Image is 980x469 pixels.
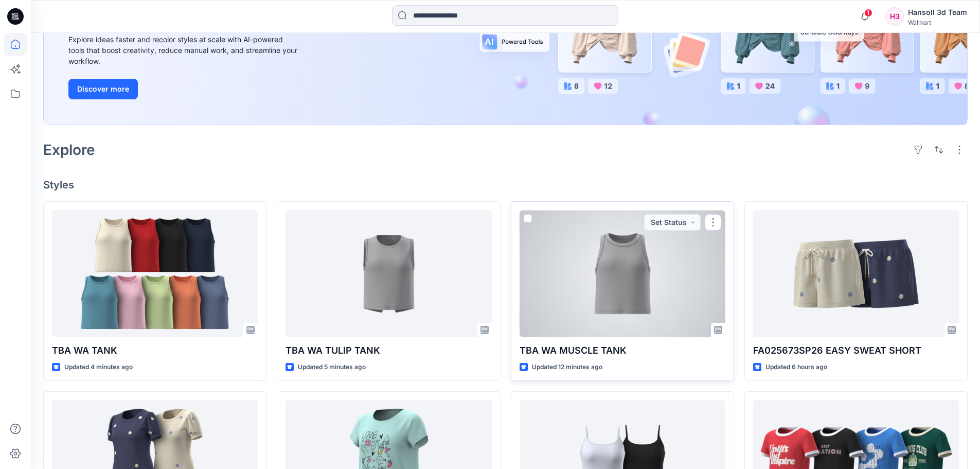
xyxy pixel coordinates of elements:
[286,343,491,358] p: TBA WA TULIP TANK
[64,362,133,373] p: Updated 4 minutes ago
[753,210,959,337] a: FA025673SP26 EASY SWEAT SHORT
[864,9,872,17] span: 1
[286,210,491,337] a: TBA WA TULIP TANK
[52,343,258,358] p: TBA WA TANK
[885,7,904,26] div: H3
[43,142,95,158] h2: Explore
[68,79,138,99] button: Discover more
[520,343,725,358] p: TBA WA MUSCLE TANK
[908,19,967,26] div: Walmart
[298,362,366,373] p: Updated 5 minutes ago
[68,34,300,66] div: Explore ideas faster and recolor styles at scale with AI-powered tools that boost creativity, red...
[753,343,959,358] p: FA025673SP26 EASY SWEAT SHORT
[765,362,827,373] p: Updated 6 hours ago
[43,179,968,191] h4: Styles
[908,6,967,19] div: Hansoll 3d Team
[68,79,300,99] a: Discover more
[52,210,258,337] a: TBA WA TANK
[520,210,725,337] a: TBA WA MUSCLE TANK
[532,362,602,373] p: Updated 12 minutes ago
